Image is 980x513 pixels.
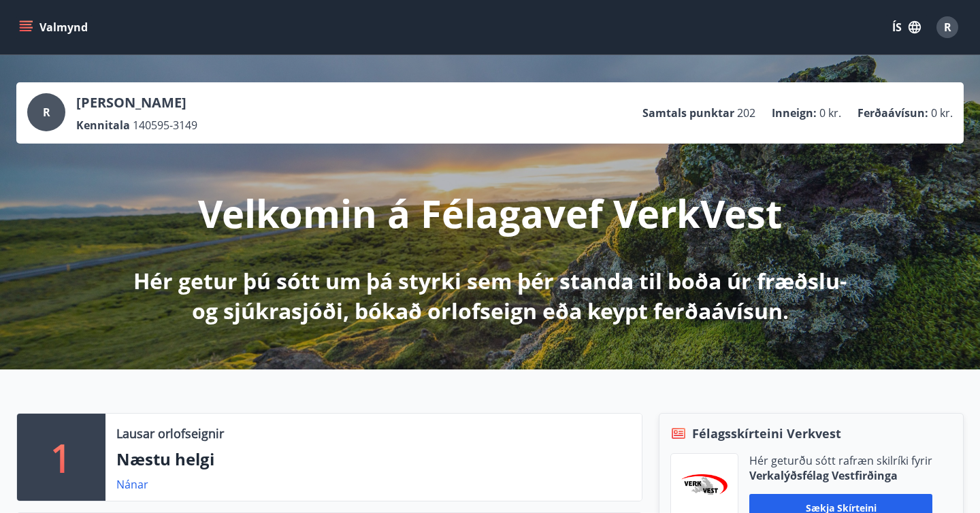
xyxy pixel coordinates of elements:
[76,118,130,133] p: Kennitala
[749,453,932,468] p: Hér geturðu sótt rafræn skilríki fyrir
[931,11,964,44] button: R
[749,468,932,483] p: Verkalýðsfélag Vestfirðinga
[43,105,50,120] span: R
[116,477,148,492] a: Nánar
[857,105,928,120] p: Ferðaávísun :
[131,266,849,326] p: Hér getur þú sótt um þá styrki sem þér standa til boða úr fræðslu- og sjúkrasjóði, bókað orlofsei...
[692,425,841,442] span: Félagsskírteini Verkvest
[931,105,953,120] span: 0 kr.
[642,105,734,120] p: Samtals punktar
[116,448,631,471] p: Næstu helgi
[885,15,928,39] button: ÍS
[50,431,72,483] p: 1
[681,474,728,501] img: jihgzMk4dcgjRAW2aMgpbAqQEG7LZi0j9dOLAUvz.png
[116,425,224,442] p: Lausar orlofseignir
[944,20,951,35] span: R
[16,15,93,39] button: menu
[772,105,817,120] p: Inneign :
[198,187,782,239] p: Velkomin á Félagavef VerkVest
[133,118,197,133] span: 140595-3149
[737,105,755,120] span: 202
[76,93,197,112] p: [PERSON_NAME]
[819,105,841,120] span: 0 kr.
